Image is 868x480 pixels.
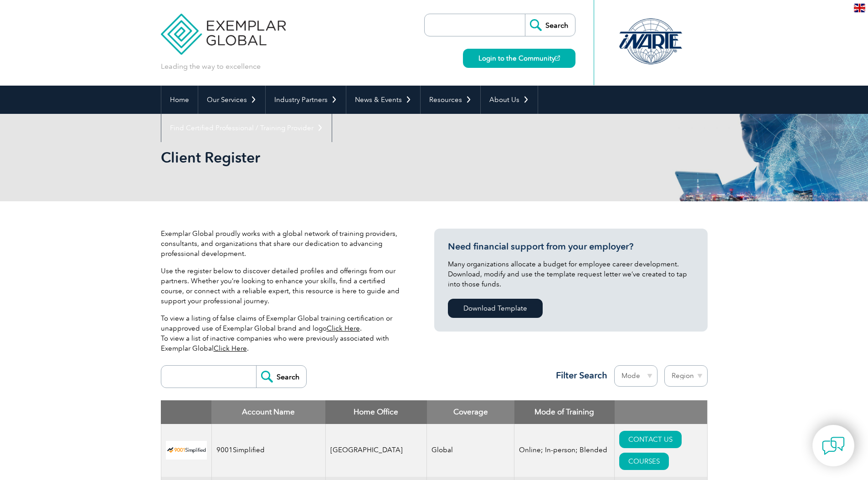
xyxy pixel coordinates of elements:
[161,86,198,114] a: Home
[550,370,607,381] h3: Filter Search
[198,86,265,114] a: Our Services
[421,86,480,114] a: Resources
[325,424,427,477] td: [GEOGRAPHIC_DATA]
[514,400,615,424] th: Mode of Training: activate to sort column ascending
[256,366,306,388] input: Search
[619,431,682,448] a: CONTACT US
[161,114,332,142] a: Find Certified Professional / Training Provider
[325,400,427,424] th: Home Office: activate to sort column ascending
[514,424,615,477] td: Online; In-person; Blended
[427,400,514,424] th: Coverage: activate to sort column ascending
[211,424,325,477] td: 9001Simplified
[555,56,560,61] img: open_square.png
[161,150,544,165] h2: Client Register
[427,424,514,477] td: Global
[615,400,707,424] th: : activate to sort column ascending
[166,441,207,460] img: 37c9c059-616f-eb11-a812-002248153038-logo.png
[448,241,694,252] h3: Need financial support from your employer?
[463,49,575,68] a: Login to the Community
[854,4,865,12] img: en
[161,229,407,259] p: Exemplar Global proudly works with a global network of training providers, consultants, and organ...
[822,434,845,457] img: contact-chat.png
[161,61,261,71] p: Leading the way to excellence
[161,266,407,306] p: Use the register below to discover detailed profiles and offerings from our partners. Whether you...
[619,453,669,470] a: COURSES
[481,86,538,114] a: About Us
[327,324,360,332] a: Click Here
[448,299,543,318] a: Download Template
[525,14,575,36] input: Search
[211,400,325,424] th: Account Name: activate to sort column descending
[266,86,346,114] a: Industry Partners
[161,313,407,353] p: To view a listing of false claims of Exemplar Global training certification or unapproved use of ...
[448,259,694,289] p: Many organizations allocate a budget for employee career development. Download, modify and use th...
[346,86,420,114] a: News & Events
[214,344,247,352] a: Click Here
